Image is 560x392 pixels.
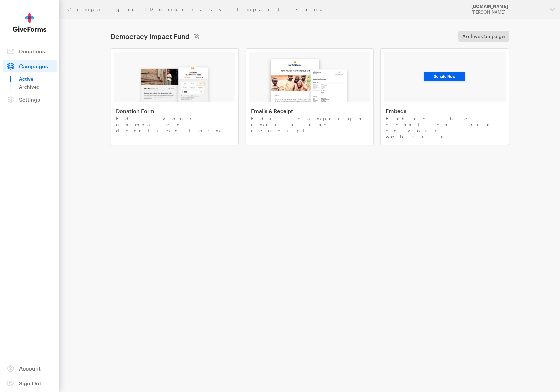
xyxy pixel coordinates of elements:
[19,83,57,91] a: Archived
[386,116,503,140] p: Embed the donation form on your website
[251,116,368,134] p: Edit campaign emails and receipt
[246,48,374,145] a: Emails & Receipt Edit campaign emails and receipt
[471,4,544,9] div: [DOMAIN_NAME]
[67,7,142,12] a: Campaigns
[19,96,40,103] span: Settings
[135,59,214,102] img: image-1-0e7e33c2fa879c29fc43b57e5885c2c5006ac2607a1de4641c4880897d5e5c7f.png
[386,107,503,114] h4: Embeds
[422,70,468,84] img: image-3-93ee28eb8bf338fe015091468080e1db9f51356d23dce784fdc61914b1599f14.png
[116,107,233,114] h4: Donation Form
[19,75,57,83] a: Active
[150,7,329,12] a: Democracy Impact Fund
[462,32,505,40] span: Archive Campaign
[111,48,239,145] a: Donation Form Edit your campaign donation form
[116,116,233,134] p: Edit your campaign donation form
[3,60,57,72] a: Campaigns
[111,32,190,40] h1: Democracy Impact Fund
[458,31,509,42] a: Archive Campaign
[19,48,45,54] span: Donations
[380,48,509,145] a: Embeds Embed the donation form on your website
[251,107,368,114] h4: Emails & Receipt
[13,13,46,32] img: GiveForms
[3,45,57,57] a: Donations
[471,9,544,15] div: [PERSON_NAME]
[3,94,57,106] a: Settings
[264,52,355,102] img: image-2-08a39f98273254a5d313507113ca8761204b64a72fdaab3e68b0fc5d6b16bc50.png
[19,63,48,69] span: Campaigns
